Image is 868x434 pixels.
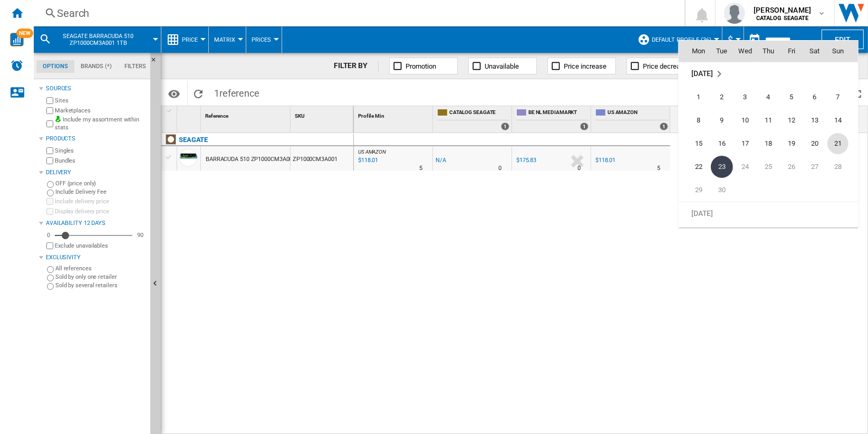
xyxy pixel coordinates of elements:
[781,87,802,108] span: 5
[679,155,710,178] td: Monday September 22 2025
[691,209,713,218] span: [DATE]
[826,155,858,178] td: Sunday September 28 2025
[780,155,803,178] td: Friday September 26 2025
[826,41,858,62] th: Sun
[757,86,780,109] td: Thursday September 4 2025
[734,109,757,132] td: Wednesday September 10 2025
[679,62,858,86] td: September 2025
[711,133,732,154] span: 16
[826,86,858,109] td: Sunday September 7 2025
[826,109,858,132] td: Sunday September 14 2025
[804,110,825,131] span: 13
[711,156,733,178] span: 23
[735,110,756,131] span: 10
[688,87,709,108] span: 1
[757,132,780,155] td: Thursday September 18 2025
[758,87,779,108] span: 4
[780,41,803,62] th: Fri
[734,41,757,62] th: Wed
[780,86,803,109] td: Friday September 5 2025
[688,110,709,131] span: 8
[803,109,826,132] td: Saturday September 13 2025
[827,133,848,154] span: 21
[735,133,756,154] span: 17
[679,41,710,62] th: Mon
[679,178,710,202] td: Monday September 29 2025
[757,109,780,132] td: Thursday September 11 2025
[803,86,826,109] td: Saturday September 6 2025
[710,41,734,62] th: Tue
[781,133,802,154] span: 19
[734,155,757,178] td: Wednesday September 24 2025
[710,86,734,109] td: Tuesday September 2 2025
[758,110,779,131] span: 11
[803,155,826,178] td: Saturday September 27 2025
[679,202,858,225] tr: Week undefined
[679,132,858,155] tr: Week 3
[679,178,858,202] tr: Week 5
[688,133,709,154] span: 15
[679,86,710,109] td: Monday September 1 2025
[679,41,858,227] md-calendar: Calendar
[757,155,780,178] td: Thursday September 25 2025
[804,87,825,108] span: 6
[679,132,710,155] td: Monday September 15 2025
[734,86,757,109] td: Wednesday September 3 2025
[803,132,826,155] td: Saturday September 20 2025
[679,109,710,132] td: Monday September 8 2025
[757,41,780,62] th: Thu
[734,132,757,155] td: Wednesday September 17 2025
[781,110,802,131] span: 12
[804,133,825,154] span: 20
[735,87,756,108] span: 3
[826,132,858,155] td: Sunday September 21 2025
[780,109,803,132] td: Friday September 12 2025
[691,69,713,78] span: [DATE]
[710,155,734,178] td: Tuesday September 23 2025
[758,133,779,154] span: 18
[679,109,858,132] tr: Week 2
[710,132,734,155] td: Tuesday September 16 2025
[679,86,858,109] tr: Week 1
[803,41,826,62] th: Sat
[679,155,858,178] tr: Week 4
[827,87,848,108] span: 7
[710,109,734,132] td: Tuesday September 9 2025
[711,87,732,108] span: 2
[711,110,732,131] span: 9
[679,62,858,86] tr: Week undefined
[688,156,709,177] span: 22
[827,110,848,131] span: 14
[710,178,734,202] td: Tuesday September 30 2025
[780,132,803,155] td: Friday September 19 2025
